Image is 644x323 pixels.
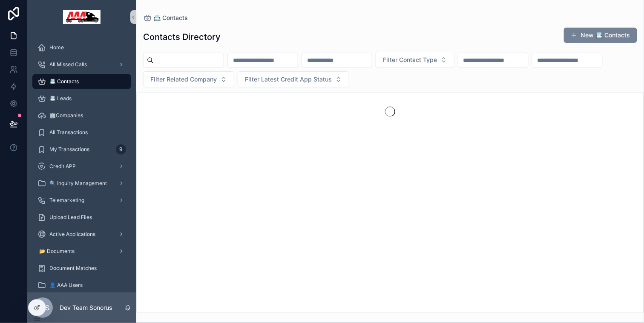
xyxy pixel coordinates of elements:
span: Filter Related Company [150,75,217,84]
span: 📇 Contacts [153,14,188,22]
span: All Missed Calls [49,61,87,68]
a: 🏢Companies [32,108,131,123]
span: Filter Contact Type [383,56,437,64]
span: 🔍 Inquiry Management [49,180,107,187]
a: Credit APP [32,159,131,174]
span: My Transactions [49,146,89,153]
span: Filter Latest Credit App Status [245,75,332,84]
img: App logo [63,10,101,24]
span: Upload Lead Files [49,214,92,221]
span: Active Applications [49,231,95,238]
span: Home [49,44,64,51]
a: 👤 AAA Users [32,278,131,293]
span: 👤 AAA Users [49,282,83,289]
p: Dev Team Sonorus [60,303,112,312]
button: Select Button [376,52,454,68]
span: All Transactions [49,129,88,136]
span: Credit APP [49,163,76,170]
a: Upload Lead Files [32,210,131,225]
a: 📇 Leads [32,91,131,106]
a: 📂 Documents [32,244,131,259]
a: Active Applications [32,227,131,242]
span: 🏢Companies [49,112,83,119]
a: My Transactions9 [32,142,131,157]
div: 9 [116,144,126,154]
button: New 📇 Contacts [564,28,637,43]
a: Document Matches [32,261,131,276]
a: All Transactions [32,125,131,140]
button: Select Button [238,71,349,87]
a: Telemarketing [32,193,131,208]
a: 📇 Contacts [143,14,188,22]
span: Telemarketing [49,197,84,204]
a: All Missed Calls [32,57,131,72]
span: 📇 Leads [49,95,72,102]
a: 🔍 Inquiry Management [32,176,131,191]
span: 📂 Documents [39,248,75,255]
button: Select Button [143,71,234,87]
span: 📇 Contacts [49,78,79,85]
a: Home [32,40,131,55]
h1: Contacts Directory [143,31,221,43]
span: Document Matches [49,265,97,272]
a: 📇 Contacts [32,74,131,89]
div: scrollable content [27,34,136,292]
